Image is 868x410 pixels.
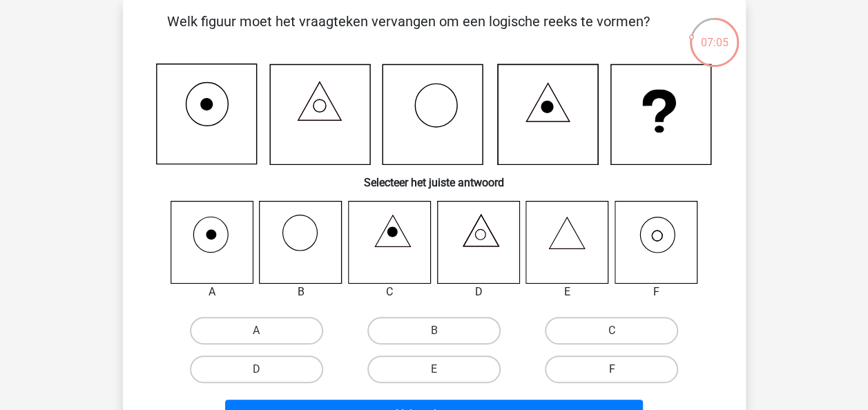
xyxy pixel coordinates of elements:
[160,284,264,300] div: A
[545,317,678,344] label: C
[367,355,501,383] label: E
[367,317,501,344] label: B
[515,284,619,300] div: E
[688,17,740,51] div: 07:05
[427,284,531,300] div: D
[145,11,672,52] p: Welk figuur moet het vraagteken vervangen om een logische reeks te vormen?
[190,355,323,383] label: D
[545,355,678,383] label: F
[338,284,442,300] div: C
[249,284,353,300] div: B
[145,165,724,189] h6: Selecteer het juiste antwoord
[190,317,323,344] label: A
[604,284,708,300] div: F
